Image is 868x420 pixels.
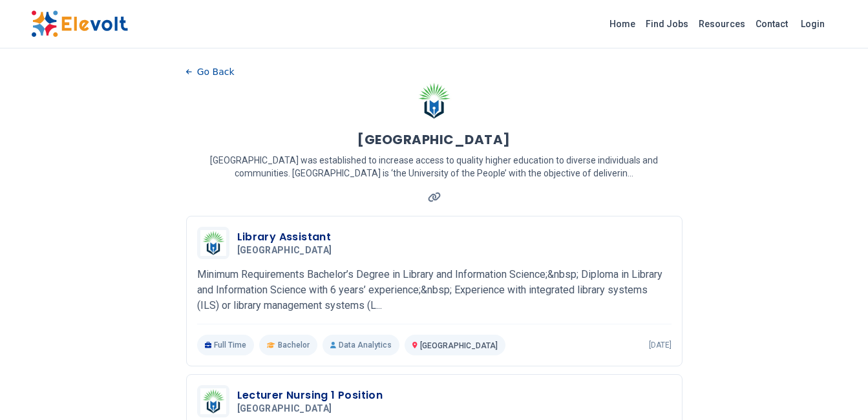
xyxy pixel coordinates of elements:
img: Elevolt [31,10,128,37]
button: Go Back [186,62,235,81]
a: Login [793,11,832,37]
a: Umma UniversityLibrary Assistant[GEOGRAPHIC_DATA]Minimum Requirements Bachelor’s Degree in Librar... [197,227,672,355]
img: Umma University [200,230,226,256]
h1: [GEOGRAPHIC_DATA] [357,131,511,149]
span: Bachelor [278,340,310,350]
img: Umma University [415,81,453,120]
p: Full Time [197,335,255,355]
p: [DATE] [649,340,672,350]
p: Data Analytics [323,335,399,355]
p: Minimum Requirements Bachelor’s Degree in Library and Information Science;&nbsp; Diploma in Libra... [197,267,672,313]
h3: Lecturer Nursing 1 Position [237,388,383,403]
h3: Library Assistant [237,229,337,245]
span: [GEOGRAPHIC_DATA] [420,341,498,350]
p: [GEOGRAPHIC_DATA] was established to increase access to quality higher education to diverse indiv... [186,154,683,180]
a: Find Jobs [640,14,693,34]
a: Resources [693,14,750,34]
span: [GEOGRAPHIC_DATA] [237,403,332,415]
a: Home [604,14,640,34]
span: [GEOGRAPHIC_DATA] [237,245,332,257]
a: Contact [750,14,793,34]
img: Umma University [200,388,226,414]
